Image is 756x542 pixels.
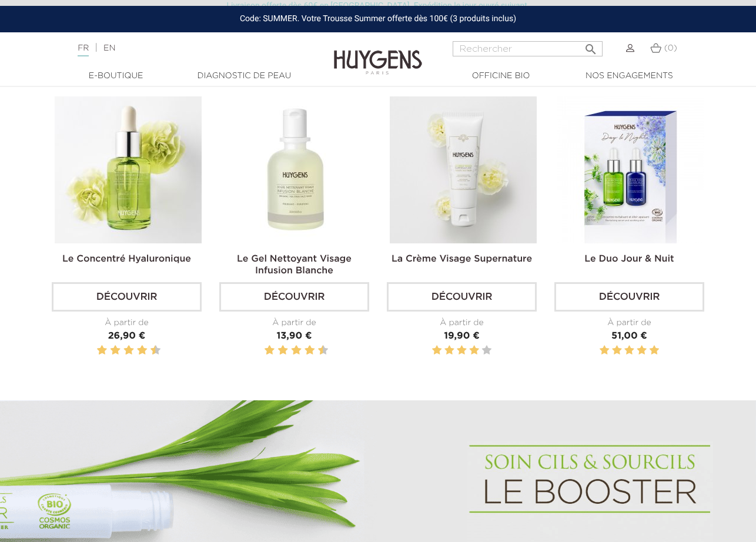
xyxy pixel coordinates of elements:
label: 8 [139,343,145,358]
div: À partir de [387,317,537,329]
label: 3 [457,343,466,358]
div: À partir de [52,317,202,329]
label: 4 [637,343,646,358]
img: La Crème Visage Supernature [390,96,537,243]
label: 5 [289,343,291,358]
label: 3 [624,343,634,358]
a: Le Gel Nettoyant Visage Infusion Blanche [237,255,352,276]
label: 1 [262,343,264,358]
span: 19,90 € [444,332,479,341]
a: Nos engagements [570,70,688,82]
label: 2 [444,343,454,358]
img: Le Concentré Hyaluronique [55,96,202,243]
a: E-Boutique [57,70,175,82]
label: 1 [432,343,441,358]
label: 4 [469,343,479,358]
label: 1 [600,343,609,358]
label: 6 [293,343,299,358]
label: 5 [650,343,659,358]
label: 6 [126,343,132,358]
label: 5 [482,343,491,358]
input: Rechercher [453,41,603,56]
a: Diagnostic de peau [185,70,303,82]
label: 3 [276,343,277,358]
label: 9 [148,343,150,358]
label: 10 [320,343,326,358]
a: Découvrir [554,282,704,312]
label: 9 [316,343,317,358]
div: À partir de [219,317,369,329]
label: 2 [267,343,273,358]
img: Le Gel Nettoyant Visage Infusion Blanche 250ml [222,96,369,243]
a: Le Duo Jour & Nuit [584,255,674,264]
label: 8 [307,343,313,358]
a: Découvrir [52,282,202,312]
span: 13,90 € [277,332,312,341]
a: EN [103,44,115,52]
label: 7 [302,343,304,358]
label: 1 [95,343,96,358]
img: Huygens [334,31,422,76]
img: Le Duo Jour & Nuit [557,96,704,243]
span: 51,00 € [611,332,647,341]
a: Découvrir [387,282,537,312]
a: FR [78,44,89,56]
label: 2 [99,343,105,358]
span: 26,90 € [108,332,146,341]
div: À partir de [554,317,704,329]
button:  [580,38,601,53]
a: La Crème Visage Supernature [392,255,532,264]
a: Découvrir [219,282,369,312]
label: 3 [108,343,110,358]
label: 5 [122,343,123,358]
label: 10 [153,343,159,358]
label: 4 [112,343,118,358]
i:  [584,39,598,53]
div: | [72,41,306,55]
label: 7 [135,343,136,358]
label: 2 [612,343,621,358]
span: (0) [664,44,677,52]
a: Le Concentré Hyaluronique [62,255,191,264]
a: Officine Bio [442,70,560,82]
label: 4 [280,343,286,358]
